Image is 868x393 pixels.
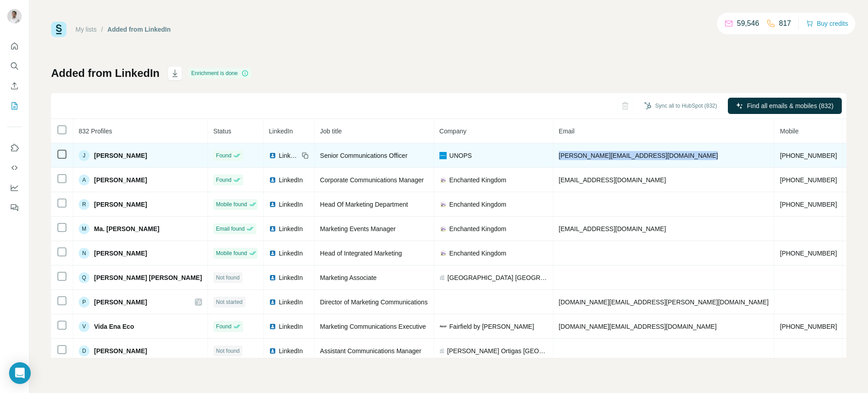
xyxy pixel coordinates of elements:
[559,298,769,306] span: [DOMAIN_NAME][EMAIL_ADDRESS][PERSON_NAME][DOMAIN_NAME]
[94,346,147,355] span: [PERSON_NAME]
[279,249,303,258] span: LinkedIn
[7,180,22,196] button: Dashboard
[279,273,303,282] span: LinkedIn
[320,128,342,135] span: Job title
[94,175,147,185] span: [PERSON_NAME]
[75,26,97,33] a: My lists
[449,175,506,185] span: Enchanted Kingdom
[449,249,506,258] span: Enchanted Kingdom
[279,200,303,209] span: LinkedIn
[79,223,90,234] div: M
[279,224,303,233] span: LinkedIn
[747,101,833,110] span: Find all emails & mobiles (832)
[269,298,276,306] img: LinkedIn logo
[439,323,447,330] img: company-logo
[79,297,90,308] div: P
[447,346,547,355] span: [PERSON_NAME] Ortigas [GEOGRAPHIC_DATA]
[79,175,90,185] div: A
[780,176,837,184] span: [PHONE_NUMBER]
[439,176,447,184] img: company-logo
[279,322,303,331] span: LinkedIn
[439,225,447,232] img: company-logo
[216,152,231,160] span: Found
[269,250,276,257] img: LinkedIn logo
[216,249,247,257] span: Mobile found
[728,98,842,114] button: Find all emails & mobiles (832)
[216,298,243,306] span: Not started
[216,274,240,282] span: Not found
[279,346,303,355] span: LinkedIn
[737,18,759,29] p: 59,546
[279,298,303,307] span: LinkedIn
[638,99,723,113] button: Sync all to HubSpot (832)
[9,362,31,384] div: Open Intercom Messenger
[449,224,506,233] span: Enchanted Kingdom
[94,249,147,258] span: [PERSON_NAME]
[439,250,447,257] img: company-logo
[320,225,396,232] span: Marketing Events Manager
[320,347,421,355] span: Assistant Communications Manager
[320,201,408,208] span: Head Of Marketing Department
[51,66,160,80] h1: Added from LinkedIn
[216,225,245,233] span: Email found
[7,58,22,74] button: Search
[780,323,837,330] span: [PHONE_NUMBER]
[269,128,293,135] span: LinkedIn
[559,323,717,330] span: [DOMAIN_NAME][EMAIL_ADDRESS][DOMAIN_NAME]
[449,151,472,160] span: UNOPS
[94,200,147,209] span: [PERSON_NAME]
[269,201,276,208] img: LinkedIn logo
[559,128,575,135] span: Email
[51,22,66,37] img: Surfe Logo
[94,224,160,233] span: Ma. [PERSON_NAME]
[320,250,402,257] span: Head of Integrated Marketing
[7,78,22,94] button: Enrich CSV
[216,347,240,355] span: Not found
[269,274,276,281] img: LinkedIn logo
[320,274,377,281] span: Marketing Associate
[559,152,718,159] span: [PERSON_NAME][EMAIL_ADDRESS][DOMAIN_NAME]
[7,38,22,54] button: Quick start
[269,176,276,184] img: LinkedIn logo
[780,128,798,135] span: Mobile
[320,152,407,159] span: Senior Communications Officer
[101,25,103,34] li: /
[7,140,22,156] button: Use Surfe on LinkedIn
[7,160,22,176] button: Use Surfe API
[79,248,90,259] div: N
[189,68,251,79] div: Enrichment is done
[780,152,837,159] span: [PHONE_NUMBER]
[448,273,547,282] span: [GEOGRAPHIC_DATA] [GEOGRAPHIC_DATA]
[279,151,299,160] span: LinkedIn
[279,175,303,185] span: LinkedIn
[213,128,231,135] span: Status
[320,298,428,306] span: Director of Marketing Communications
[7,98,22,114] button: My lists
[94,151,147,160] span: [PERSON_NAME]
[94,298,147,307] span: [PERSON_NAME]
[79,199,90,210] div: R
[216,176,231,184] span: Found
[79,150,90,161] div: J
[269,323,276,330] img: LinkedIn logo
[269,152,276,159] img: LinkedIn logo
[320,323,426,330] span: Marketing Communications Executive
[269,347,276,355] img: LinkedIn logo
[79,346,90,356] div: D
[449,200,506,209] span: Enchanted Kingdom
[108,25,171,34] div: Added from LinkedIn
[559,225,666,232] span: [EMAIL_ADDRESS][DOMAIN_NAME]
[269,225,276,232] img: LinkedIn logo
[79,128,112,135] span: 832 Profiles
[806,17,848,30] button: Buy credits
[94,322,134,331] span: Vida Ena Eco
[779,18,791,29] p: 817
[439,201,447,208] img: company-logo
[79,272,90,283] div: Q
[79,321,90,332] div: V
[439,152,447,159] img: company-logo
[216,322,231,331] span: Found
[449,322,534,331] span: Fairfield by [PERSON_NAME]
[439,128,467,135] span: Company
[7,199,22,216] button: Feedback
